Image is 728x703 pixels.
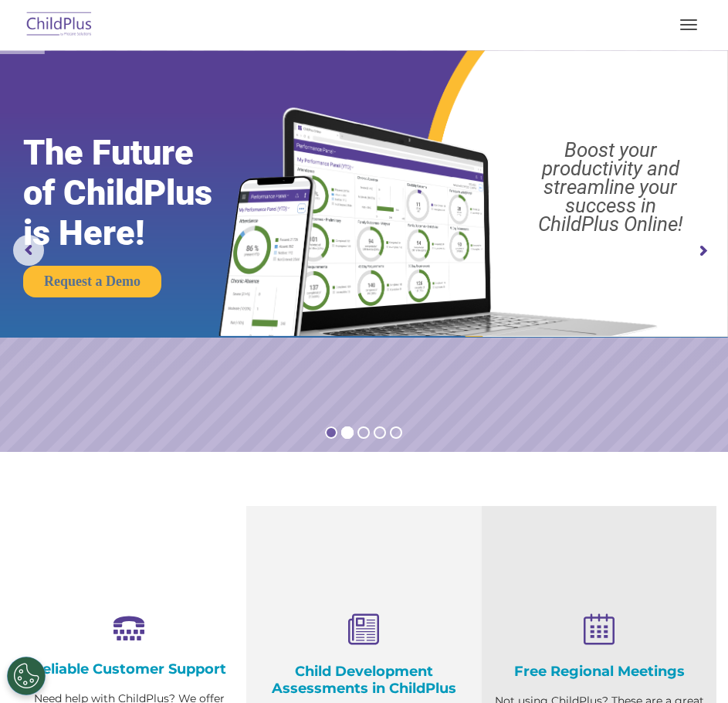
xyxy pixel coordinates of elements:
[23,661,235,678] h4: Reliable Customer Support
[493,663,705,680] h4: Free Regional Meetings
[258,663,469,697] h4: Child Development Assessments in ChildPlus
[23,7,96,43] img: ChildPlus by Procare Solutions
[23,266,161,297] a: Request a Demo
[23,133,256,253] rs-layer: The Future of ChildPlus is Here!
[503,141,718,233] rs-layer: Boost your productivity and streamline your success in ChildPlus Online!
[7,657,46,695] button: Cookies Settings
